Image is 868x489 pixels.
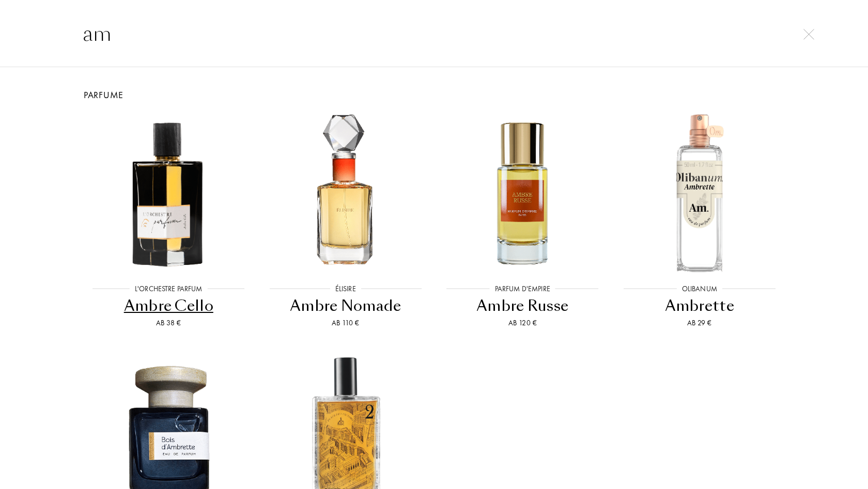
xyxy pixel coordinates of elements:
[615,318,784,328] div: Ab 29 €
[261,318,430,328] div: Ab 110 €
[84,296,253,316] div: Ambre Cello
[266,113,425,272] img: Ambre Nomade
[611,102,788,341] a: AmbretteOlibanumAmbretteAb 29 €
[72,88,796,102] div: Parfume
[89,113,248,272] img: Ambre Cello
[130,283,208,294] div: L'Orchestre Parfum
[490,283,555,294] div: Parfum d'Empire
[620,113,779,272] img: Ambrette
[62,18,806,49] input: Suche
[615,296,784,316] div: Ambrette
[84,318,253,328] div: Ab 38 €
[438,318,607,328] div: Ab 120 €
[803,29,814,40] img: cross.svg
[330,283,361,294] div: Élisire
[443,113,602,272] img: Ambre Russe
[261,296,430,316] div: Ambre Nomade
[677,283,722,294] div: Olibanum
[438,296,607,316] div: Ambre Russe
[434,102,611,341] a: Ambre RusseParfum d'EmpireAmbre RusseAb 120 €
[80,102,257,341] a: Ambre CelloL'Orchestre ParfumAmbre CelloAb 38 €
[257,102,435,341] a: Ambre NomadeÉlisireAmbre NomadeAb 110 €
